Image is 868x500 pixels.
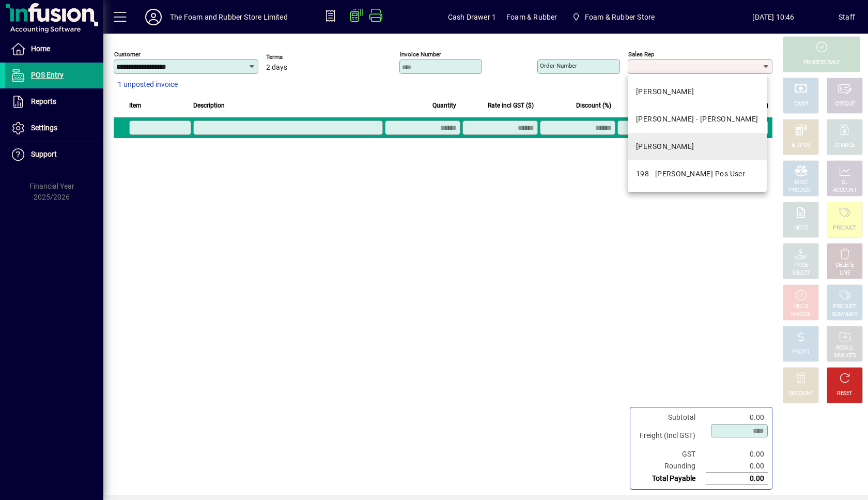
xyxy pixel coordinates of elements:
[628,51,654,58] mat-label: Sales rep
[833,224,856,232] div: PRODUCT
[114,51,141,58] mat-label: Customer
[634,460,706,473] td: Rounding
[803,59,840,67] div: PROCESS SALE
[488,100,534,111] span: Rate incl GST ($)
[792,349,810,356] div: PROFIT
[794,262,808,269] div: PRICE
[31,97,56,105] span: Reports
[31,44,50,53] span: Home
[266,64,287,72] span: 2 days
[114,75,182,94] button: 1 unposted invoice
[5,142,103,168] a: Support
[628,160,767,188] mat-option: 198 - Shane Pos User
[628,133,767,160] mat-option: SHANE - Shane
[129,100,142,111] span: Item
[628,78,767,105] mat-option: DAVE - Dave
[118,79,178,90] span: 1 unposted invoice
[5,115,103,141] a: Settings
[400,51,441,58] mat-label: Invoice number
[634,412,706,423] td: Subtotal
[31,124,57,132] span: Settings
[628,105,767,133] mat-option: EMMA - Emma Ormsby
[842,179,848,187] div: GL
[837,390,853,398] div: RESET
[540,62,577,69] mat-label: Order number
[432,100,456,111] span: Quantity
[170,9,288,25] div: The Foam and Rubber Store Limited
[706,412,768,423] td: 0.00
[835,142,855,149] div: CHARGE
[706,460,768,473] td: 0.00
[5,36,103,62] a: Home
[794,100,808,108] div: CASH
[706,473,768,485] td: 0.00
[792,142,811,149] div: EFTPOS
[636,86,694,97] div: [PERSON_NAME]
[193,100,225,111] span: Description
[832,311,858,319] div: SUMMARY
[836,344,854,352] div: RECALL
[636,114,758,125] div: [PERSON_NAME] - [PERSON_NAME]
[833,352,856,360] div: INVOICES
[448,9,496,25] span: Cash Drawer 1
[137,8,170,26] button: Profile
[792,269,810,277] div: SELECT
[5,89,103,115] a: Reports
[31,150,57,158] span: Support
[840,269,850,277] div: LINE
[789,187,812,194] div: PRODUCT
[833,303,856,311] div: PRODUCT
[708,9,839,25] span: [DATE] 10:46
[567,8,659,26] span: Foam & Rubber Store
[706,448,768,460] td: 0.00
[794,303,808,311] div: HOLD
[634,448,706,460] td: GST
[788,390,813,398] div: DISCOUNT
[836,262,854,269] div: DELETE
[31,71,64,79] span: POS Entry
[585,9,655,25] span: Foam & Rubber Store
[839,9,855,25] div: Staff
[634,473,706,485] td: Total Payable
[835,100,855,108] div: CHEQUE
[636,169,745,179] div: 198 - [PERSON_NAME] Pos User
[266,54,328,60] span: Terms
[795,179,807,187] div: MISC
[506,9,557,25] span: Foam & Rubber
[794,224,808,232] div: NOTE
[636,141,694,152] div: [PERSON_NAME]
[634,423,706,448] td: Freight (Incl GST)
[833,187,857,194] div: ACCOUNT
[576,100,611,111] span: Discount (%)
[791,311,810,319] div: INVOICE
